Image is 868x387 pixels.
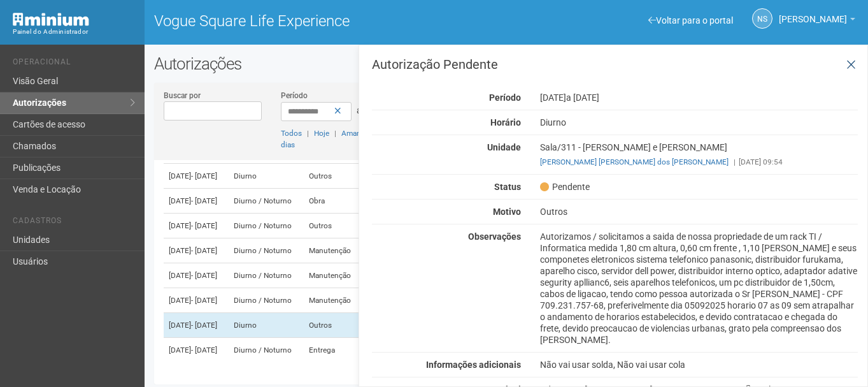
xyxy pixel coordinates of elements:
span: - [DATE] [191,221,217,230]
td: Manutenção [304,263,362,288]
td: [DATE] [164,238,229,263]
td: Outros [304,164,362,189]
a: [PERSON_NAME] [PERSON_NAME] dos [PERSON_NAME] [540,157,729,166]
div: [DATE] [530,92,867,103]
div: Sala/311 - [PERSON_NAME] e [PERSON_NAME] [530,142,867,168]
a: Voltar para o portal [648,15,733,26]
td: [DATE] [164,338,229,363]
td: [DATE] [164,263,229,288]
strong: Período [489,92,521,103]
span: | [307,129,309,138]
td: Outros [304,313,362,338]
td: Diurno / Noturno [229,214,304,238]
td: Diurno [229,313,304,338]
td: Diurno [229,164,304,189]
span: - [DATE] [191,321,217,330]
label: Período [281,90,308,101]
span: - [DATE] [191,246,217,255]
td: Diurno / Noturno [229,288,304,313]
td: Entrega [304,338,362,363]
span: Pendente [540,181,590,193]
td: [DATE] [164,214,229,238]
h3: Autorização Pendente [372,58,858,71]
div: Autorizamos / solicitamos a saida de nossa propriedade de um rack TI / Informatica medida 1,80 cm... [530,231,867,346]
td: [DATE] [164,288,229,313]
span: - [DATE] [191,346,217,354]
a: [PERSON_NAME] [779,16,855,26]
strong: Horário [490,117,521,128]
h2: Autorizações [154,54,858,73]
img: Minium [13,13,89,26]
label: Buscar por [164,90,201,101]
td: [DATE] [164,164,229,189]
a: Todos [281,129,302,138]
span: | [734,157,736,166]
strong: Status [494,182,521,192]
td: Diurno / Noturno [229,263,304,288]
a: Hoje [314,129,329,138]
span: Nicolle Silva [779,2,847,24]
td: Diurno / Noturno [229,338,304,363]
strong: Unidade [487,142,521,152]
strong: Observações [468,231,521,242]
span: a [357,105,362,115]
strong: Motivo [493,207,521,217]
div: [DATE] 09:54 [540,156,858,168]
div: Painel do Administrador [13,26,135,38]
li: Cadastros [13,216,135,230]
td: [DATE] [164,313,229,338]
td: Diurno / Noturno [229,189,304,214]
td: Outros [304,214,362,238]
td: [DATE] [164,189,229,214]
div: Diurno [530,117,867,128]
span: - [DATE] [191,172,217,180]
td: Diurno / Noturno [229,238,304,263]
li: Operacional [13,57,135,71]
a: Amanhã [341,129,369,138]
div: Outros [530,206,867,217]
td: Manutenção [304,288,362,313]
span: - [DATE] [191,296,217,305]
td: Manutenção [304,238,362,263]
strong: Informações adicionais [426,360,521,370]
a: NS [752,8,772,29]
span: - [DATE] [191,271,217,280]
span: - [DATE] [191,196,217,205]
span: a [DATE] [566,92,599,103]
span: | [334,129,336,138]
td: Obra [304,189,362,214]
div: Não vai usar solda, Não vai usar cola [530,359,867,370]
h1: Vogue Square Life Experience [154,13,497,29]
